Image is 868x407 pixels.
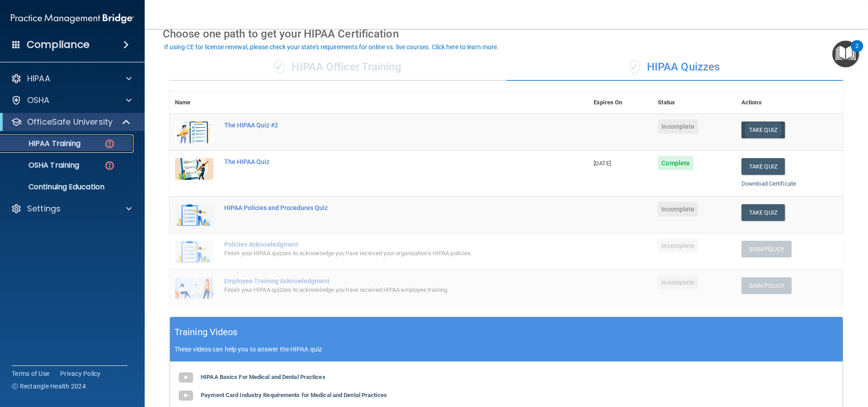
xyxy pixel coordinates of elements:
[741,241,792,257] button: Sign Policy
[588,92,652,114] th: Expires On
[224,204,543,211] div: HIPAA Policies and Procedures Quiz
[170,92,219,114] th: Name
[60,369,101,378] a: Privacy Policy
[652,92,736,114] th: Status
[658,119,698,134] span: Incomplete
[164,44,499,50] div: If using CE for license renewal, please check your state's requirements for online vs. live cours...
[201,392,387,398] b: Payment Card Industry Requirements for Medical and Dental Practices
[741,277,792,294] button: Sign Policy
[506,54,843,81] div: HIPAA Quizzes
[175,324,238,340] h5: Training Videos
[741,158,785,175] button: Take Quiz
[741,204,785,221] button: Take Quiz
[741,180,796,187] a: Download Certificate
[224,241,543,248] div: Policies Acknowledgment
[658,202,698,216] span: Incomplete
[274,60,284,74] span: ✓
[12,369,49,378] a: Terms of Use
[855,46,859,58] div: 2
[741,122,785,138] button: Take Quiz
[163,21,850,47] div: Choose one path to get your HIPAA Certification
[11,9,134,28] img: PMB logo
[594,160,611,167] span: [DATE]
[27,73,50,84] p: HIPAA
[177,369,195,387] img: gray_youtube_icon.38fcd6cc.png
[175,346,838,353] p: These videos can help you to answer the HIPAA quiz
[630,60,640,74] span: ✓
[177,387,195,405] img: gray_youtube_icon.38fcd6cc.png
[11,117,131,127] a: OfficeSafe University
[27,95,50,106] p: OSHA
[224,158,543,165] div: The HIPAA Quiz
[170,54,506,81] div: HIPAA Officer Training
[163,42,500,51] button: If using CE for license renewal, please check your state's requirements for online vs. live cours...
[27,38,90,51] h4: Compliance
[11,203,132,214] a: Settings
[658,275,698,290] span: Incomplete
[832,41,859,67] button: Open Resource Center, 2 new notifications
[224,285,543,295] div: Finish your HIPAA quizzes to acknowledge you have received HIPAA employee training.
[224,277,543,285] div: Employee Training Acknowledgment
[6,161,79,170] p: OSHA Training
[27,117,113,127] p: OfficeSafe University
[104,160,115,171] img: danger-circle.6113f641.png
[12,382,86,391] span: Ⓒ Rectangle Health 2024
[224,248,543,259] div: Finish your HIPAA quizzes to acknowledge you have received your organization’s HIPAA policies.
[6,182,129,192] p: Continuing Education
[27,203,61,214] p: Settings
[658,239,698,253] span: Incomplete
[224,122,543,129] div: The HIPAA Quiz #2
[11,95,132,106] a: OSHA
[6,139,80,148] p: HIPAA Training
[104,138,115,150] img: danger-circle.6113f641.png
[736,92,843,114] th: Actions
[658,156,693,170] span: Complete
[201,374,325,380] b: HIPAA Basics For Medical and Dental Practices
[11,73,132,84] a: HIPAA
